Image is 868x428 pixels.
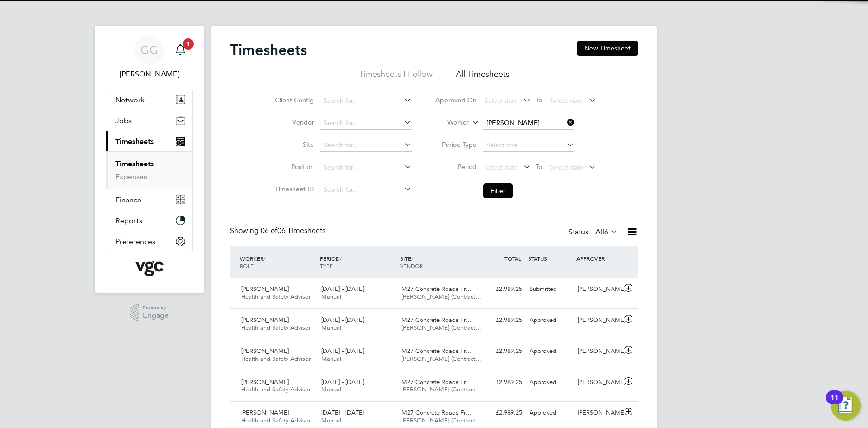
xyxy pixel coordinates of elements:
[435,163,477,171] label: Period
[321,416,341,424] span: Manual
[574,344,622,359] div: [PERSON_NAME]
[106,261,193,276] a: Go to home page
[106,189,192,210] button: Finance
[478,375,526,390] div: £2,989.25
[241,355,311,363] span: Health and Safety Advisor
[483,139,574,152] input: Select one
[435,140,477,149] label: Period Type
[320,94,412,107] input: Search for...
[272,140,314,149] label: Site
[400,262,423,270] span: VENDOR
[106,35,193,80] a: GG[PERSON_NAME]
[574,405,622,421] div: [PERSON_NAME]
[478,344,526,359] div: £2,989.25
[483,183,513,198] button: Filter
[402,293,481,301] span: [PERSON_NAME] (Contract…
[115,95,145,104] span: Network
[427,118,469,127] label: Worker
[574,250,622,267] div: APPROVER
[261,226,325,235] span: 06 Timesheets
[237,250,318,274] div: WORKER
[272,185,314,193] label: Timesheet ID
[483,117,574,130] input: Search for...
[402,316,472,324] span: M27 Concrete Roads Fr…
[321,324,341,332] span: Manual
[241,378,289,386] span: [PERSON_NAME]
[526,282,574,297] div: Submitted
[115,137,154,146] span: Timesheets
[320,183,412,196] input: Search for...
[321,293,341,301] span: Manual
[320,117,412,130] input: Search for...
[321,355,341,363] span: Manual
[402,285,472,293] span: M27 Concrete Roads Fr…
[320,262,333,270] span: TYPE
[241,347,289,355] span: [PERSON_NAME]
[550,96,583,105] span: Select date
[402,416,481,424] span: [PERSON_NAME] (Contract…
[272,96,314,104] label: Client Config
[526,313,574,328] div: Approved
[340,255,342,262] span: /
[604,227,608,237] span: 6
[318,250,398,274] div: PERIOD
[831,391,861,421] button: Open Resource Center, 11 new notifications
[574,313,622,328] div: [PERSON_NAME]
[240,262,254,270] span: ROLE
[115,237,155,246] span: Preferences
[143,304,169,312] span: Powered by
[359,69,433,85] li: Timesheets I Follow
[321,316,364,324] span: [DATE] - [DATE]
[241,409,289,416] span: [PERSON_NAME]
[106,110,192,131] button: Jobs
[568,226,619,239] div: Status
[320,139,412,152] input: Search for...
[321,378,364,386] span: [DATE] - [DATE]
[402,378,472,386] span: M27 Concrete Roads Fr…
[526,375,574,390] div: Approved
[320,161,412,174] input: Search for...
[115,216,142,225] span: Reports
[577,41,638,56] button: New Timesheet
[106,231,192,252] button: Preferences
[272,163,314,171] label: Position
[402,355,481,363] span: [PERSON_NAME] (Contract…
[402,324,481,332] span: [PERSON_NAME] (Contract…
[574,282,622,297] div: [PERSON_NAME]
[241,285,289,293] span: [PERSON_NAME]
[402,385,481,393] span: [PERSON_NAME] (Contract…
[263,255,265,262] span: /
[241,324,311,332] span: Health and Safety Advisor
[115,195,141,204] span: Finance
[830,397,839,409] div: 11
[230,226,327,236] div: Showing
[115,116,132,125] span: Jobs
[241,293,311,301] span: Health and Safety Advisor
[95,26,204,293] nav: Main navigation
[504,255,521,262] span: TOTAL
[106,131,192,151] button: Timesheets
[402,409,472,416] span: M27 Concrete Roads Fr…
[143,312,169,320] span: Engage
[485,96,518,105] span: Select date
[321,385,341,393] span: Manual
[115,159,154,168] a: Timesheets
[574,375,622,390] div: [PERSON_NAME]
[241,316,289,324] span: [PERSON_NAME]
[435,96,477,104] label: Approved On
[261,226,277,235] span: 06 of
[241,416,311,424] span: Health and Safety Advisor
[106,89,192,110] button: Network
[456,69,510,85] li: All Timesheets
[526,250,574,267] div: STATUS
[140,44,158,56] span: GG
[130,304,169,321] a: Powered byEngage
[171,35,190,65] a: 1
[115,172,147,181] a: Expenses
[183,38,194,50] span: 1
[106,151,192,189] div: Timesheets
[595,227,618,237] label: All
[106,69,193,80] span: Gauri Gautam
[241,385,311,393] span: Health and Safety Advisor
[478,313,526,328] div: £2,989.25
